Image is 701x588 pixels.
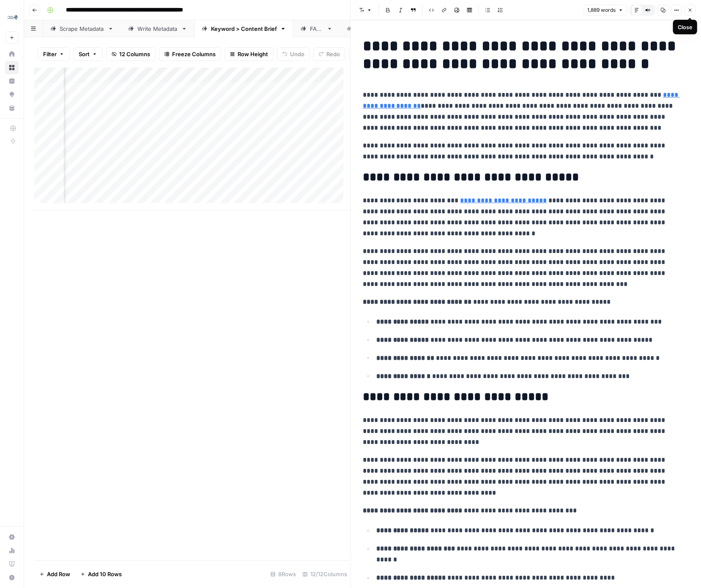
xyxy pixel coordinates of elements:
[5,74,19,88] a: Insights
[277,47,310,61] button: Undo
[588,6,616,14] span: 1,889 words
[73,47,103,61] button: Sort
[310,24,323,33] div: FAQs
[172,50,216,58] span: Freeze Columns
[5,531,19,544] a: Settings
[88,570,122,579] span: Add 10 Rows
[5,544,19,558] a: Usage
[326,50,340,58] span: Redo
[290,50,304,58] span: Undo
[293,20,340,37] a: FAQs
[5,558,19,571] a: Learning Hub
[38,47,70,61] button: Filter
[34,568,75,581] button: Add Row
[137,24,178,33] div: Write Metadata
[299,568,350,581] div: 12/12 Columns
[5,61,19,74] a: Browse
[211,24,277,33] div: Keyword > Content Brief
[194,20,293,37] a: Keyword > Content Brief
[5,571,19,585] button: Help + Support
[267,568,299,581] div: 8 Rows
[119,50,150,58] span: 12 Columns
[159,47,221,61] button: Freeze Columns
[340,20,408,37] a: FAQ Answers
[43,50,57,58] span: Filter
[47,570,70,579] span: Add Row
[5,101,19,115] a: Your Data
[313,47,345,61] button: Redo
[5,7,19,28] button: Workspace: Compound Growth
[43,20,121,37] a: Scrape Metadata
[5,10,20,25] img: Compound Growth Logo
[5,47,19,61] a: Home
[584,5,627,16] button: 1,889 words
[60,24,104,33] div: Scrape Metadata
[678,23,693,31] div: Close
[238,50,268,58] span: Row Height
[75,568,127,581] button: Add 10 Rows
[121,20,194,37] a: Write Metadata
[106,47,156,61] button: 12 Columns
[79,50,90,58] span: Sort
[225,47,274,61] button: Row Height
[5,88,19,101] a: Opportunities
